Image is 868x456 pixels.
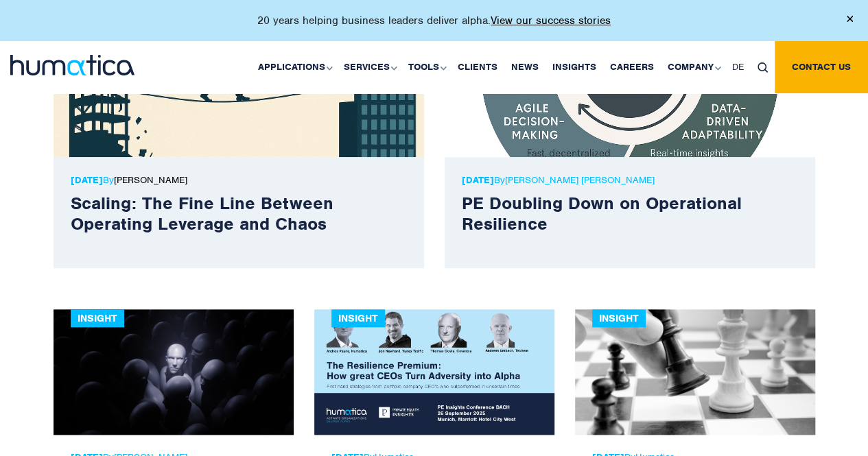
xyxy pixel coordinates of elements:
[54,309,294,435] img: Navigating AI Disruption: The New Economies of Operating Leverage
[251,41,337,93] a: Applications
[505,174,655,186] a: [PERSON_NAME] [PERSON_NAME]
[758,62,768,73] img: search_icon
[71,174,103,186] strong: [DATE]
[114,174,187,186] a: [PERSON_NAME]
[775,41,868,93] a: Contact us
[592,309,646,327] div: Insight
[725,41,751,93] a: DE
[462,174,798,186] p: By
[661,41,725,93] a: Company
[575,309,815,435] img: For PE it’s not “Game-over”, but it is “Game changed”
[71,174,407,186] p: By
[10,55,134,75] img: logo
[314,309,554,435] img: The Resilience Premium: How Great CEOs Turn Adversity into Alpha
[337,41,401,93] a: Services
[451,41,504,93] a: Clients
[462,192,742,235] a: PE Doubling Down on Operational Resilience
[732,61,744,73] span: DE
[257,14,611,27] p: 20 years helping business leaders deliver alpha.
[546,41,603,93] a: Insights
[491,14,611,27] a: View our success stories
[603,41,661,93] a: Careers
[71,309,124,327] div: Insight
[71,192,333,235] a: Scaling: The Fine Line Between Operating Leverage and Chaos
[462,174,494,186] strong: [DATE]
[401,41,451,93] a: Tools
[504,41,546,93] a: News
[331,309,385,327] div: Insight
